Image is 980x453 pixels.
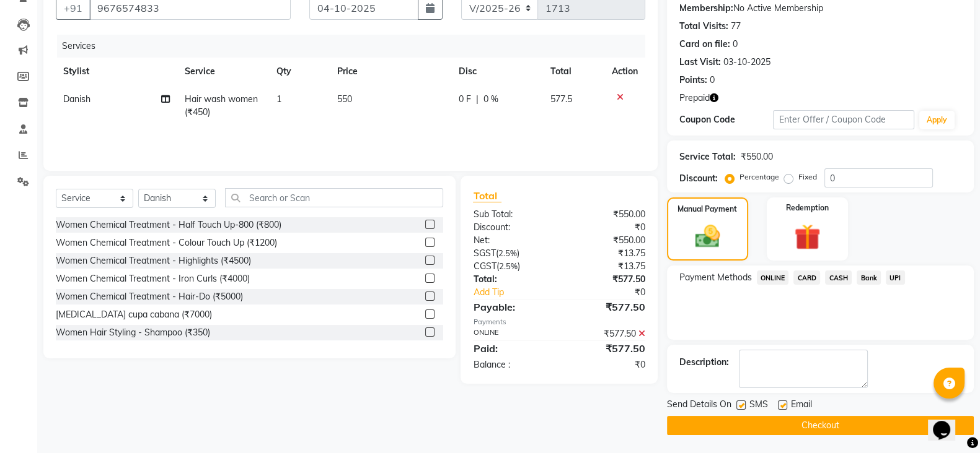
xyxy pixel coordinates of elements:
[225,188,443,207] input: Search or Scan
[269,58,330,85] th: Qty
[559,300,655,314] div: ₹577.50
[679,92,710,105] span: Prepaid
[56,58,177,85] th: Stylist
[710,74,715,87] div: 0
[56,308,212,321] div: [MEDICAL_DATA] cupa cabana (₹7000)
[731,20,741,33] div: 77
[559,260,655,273] div: ₹13.75
[679,38,730,51] div: Card on file:
[786,221,828,253] img: _gift.svg
[679,2,961,15] div: No Active Membership
[56,236,277,249] div: Women Chemical Treatment - Colour Touch Up (₹1200)
[464,208,559,221] div: Sub Total:
[575,286,655,299] div: ₹0
[791,398,812,413] span: Email
[559,234,655,247] div: ₹550.00
[773,110,914,129] input: Enter Offer / Coupon Code
[56,254,251,267] div: Women Chemical Treatment - Highlights (₹4500)
[464,260,559,273] div: ( )
[56,290,243,303] div: Women Chemical Treatment - Hair-Do (₹5000)
[919,111,955,129] button: Apply
[464,286,575,299] a: Add Tip
[550,93,572,105] span: 577.5
[459,93,471,106] span: 0 F
[928,403,968,441] iframe: chat widget
[749,398,768,413] span: SMS
[559,208,655,221] div: ₹550.00
[679,56,721,69] div: Last Visit:
[330,58,451,85] th: Price
[276,93,281,105] span: 1
[464,327,559,340] div: ONLINE
[667,416,974,435] button: Checkout
[57,35,655,58] div: Services
[679,150,736,163] div: Service Total:
[786,202,829,214] label: Redemption
[739,171,779,183] label: Percentage
[733,38,738,51] div: 0
[679,172,718,185] div: Discount:
[476,93,479,106] span: |
[63,93,90,105] span: Danish
[177,58,269,85] th: Service
[559,341,655,356] div: ₹577.50
[543,58,604,85] th: Total
[667,398,731,413] span: Send Details On
[679,20,728,33] div: Total Visits:
[793,270,820,285] span: CARD
[464,273,559,286] div: Total:
[473,317,645,327] div: Payments
[825,270,852,285] span: CASH
[464,341,559,356] div: Paid:
[679,2,733,15] div: Membership:
[687,222,728,251] img: _cash.svg
[185,93,258,118] span: Hair wash women (₹450)
[56,272,250,285] div: Women Chemical Treatment - Iron Curls (₹4000)
[679,74,707,87] div: Points:
[678,204,737,215] label: Manual Payment
[559,221,655,234] div: ₹0
[464,358,559,371] div: Balance :
[757,270,789,285] span: ONLINE
[56,326,210,339] div: Women Hair Styling - Shampoo (₹350)
[559,273,655,286] div: ₹577.50
[498,248,516,258] span: 2.5%
[464,234,559,247] div: Net:
[857,270,881,285] span: Bank
[56,218,281,231] div: Women Chemical Treatment - Half Touch Up-800 (₹800)
[886,270,905,285] span: UPI
[464,247,559,260] div: ( )
[473,261,496,272] span: CGST
[741,150,773,163] div: ₹550.00
[604,58,645,85] th: Action
[679,113,774,126] div: Coupon Code
[559,247,655,260] div: ₹13.75
[679,271,752,284] span: Payment Methods
[464,300,559,314] div: Payable:
[798,171,817,183] label: Fixed
[464,221,559,234] div: Discount:
[498,261,517,271] span: 2.5%
[559,358,655,371] div: ₹0
[723,56,770,69] div: 03-10-2025
[559,327,655,340] div: ₹577.50
[473,189,501,202] span: Total
[337,93,352,105] span: 550
[679,356,729,369] div: Description:
[451,58,543,85] th: Disc
[483,93,498,106] span: 0 %
[473,248,495,259] span: SGST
